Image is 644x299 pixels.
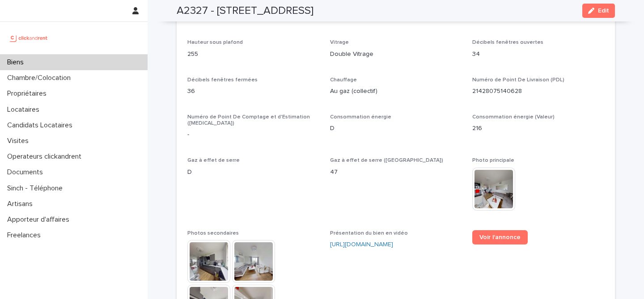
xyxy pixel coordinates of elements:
p: Operateurs clickandrent [4,152,89,161]
span: Décibels fenêtres fermées [187,77,258,83]
p: Locataires [4,105,47,114]
p: Sinch - Téléphone [4,184,70,193]
span: Présentation du bien en vidéo [330,231,408,236]
p: 255 [187,50,319,59]
p: Double Vitrage [330,50,462,59]
p: Candidats Locataires [4,121,80,130]
p: Apporteur d'affaires [4,215,76,224]
span: Photos secondaires [187,231,239,236]
p: Biens [4,58,31,67]
span: Chauffage [330,77,357,83]
span: Gaz à effet de serre [187,158,240,163]
span: Hauteur sous plafond [187,40,243,45]
h2: A2327 - [STREET_ADDRESS] [177,4,314,17]
span: Décibels fenêtres ouvertes [472,40,543,45]
span: Consommation énergie [330,114,391,120]
p: 21428075140628 [472,87,604,96]
p: D [187,168,319,177]
span: Voir l'annonce [479,234,521,240]
a: Voir l'annonce [472,230,528,244]
span: Consommation énergie (Valeur) [472,114,555,120]
button: Edit [582,4,615,18]
p: Visites [4,137,36,145]
span: Vitrage [330,40,349,45]
a: [URL][DOMAIN_NAME] [330,241,393,248]
p: Chambre/Colocation [4,74,78,82]
p: D [330,124,462,133]
p: Documents [4,168,50,177]
p: 34 [472,50,604,59]
p: Freelances [4,231,48,240]
p: Artisans [4,200,40,208]
p: 216 [472,124,604,133]
span: Numéro de Point De Livraison (PDL) [472,77,564,83]
img: UCB0brd3T0yccxBKYDjQ [7,29,51,47]
span: Gaz à effet de serre ([GEOGRAPHIC_DATA]) [330,158,443,163]
span: Numéro de Point De Comptage et d'Estimation ([MEDICAL_DATA]) [187,114,310,126]
span: Edit [598,8,609,14]
p: - [187,130,319,139]
p: 36 [187,87,319,96]
p: Propriétaires [4,89,54,98]
span: Photo principale [472,158,514,163]
p: 47 [330,168,462,177]
p: Au gaz (collectif) [330,87,462,96]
